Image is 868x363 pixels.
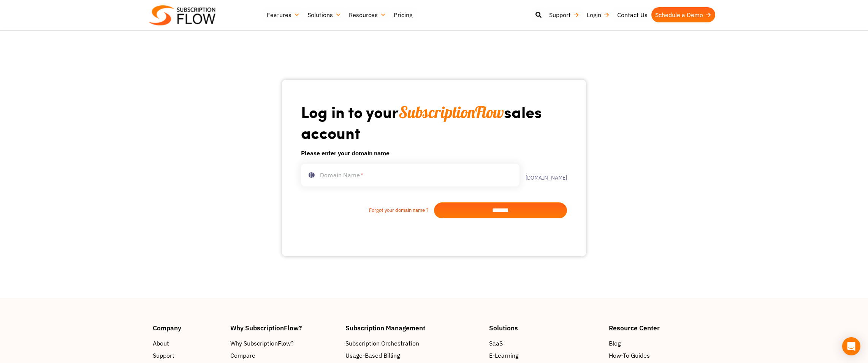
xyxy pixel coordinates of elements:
[263,7,304,22] a: Features
[153,339,223,348] a: About
[609,351,650,360] span: How-To Guides
[489,339,503,348] span: SaaS
[153,351,223,360] a: Support
[149,5,215,25] img: Subscriptionflow
[301,207,434,214] a: Forgot your domain name ?
[842,337,860,355] div: Open Intercom Messenger
[345,325,482,331] h4: Subscription Management
[520,170,567,180] label: .[DOMAIN_NAME]
[301,148,567,158] h6: Please enter your domain name
[489,339,601,348] a: SaaS
[545,7,583,22] a: Support
[304,7,345,22] a: Solutions
[230,339,294,348] span: Why SubscriptionFlow?
[345,351,400,360] span: Usage-Based Billing
[153,325,223,331] h4: Company
[230,351,255,360] span: Compare
[345,339,419,348] span: Subscription Orchestration
[489,351,601,360] a: E-Learning
[489,325,601,331] h4: Solutions
[153,351,174,360] span: Support
[609,325,715,331] h4: Resource Center
[345,351,482,360] a: Usage-Based Billing
[301,102,567,142] h1: Log in to your sales account
[345,7,390,22] a: Resources
[489,351,518,360] span: E-Learning
[230,351,338,360] a: Compare
[153,339,169,348] span: About
[345,339,482,348] a: Subscription Orchestration
[609,339,715,348] a: Blog
[609,339,621,348] span: Blog
[230,339,338,348] a: Why SubscriptionFlow?
[651,7,715,22] a: Schedule a Demo
[613,7,651,22] a: Contact Us
[390,7,416,22] a: Pricing
[230,325,338,331] h4: Why SubscriptionFlow?
[609,351,715,360] a: How-To Guides
[399,102,504,122] span: SubscriptionFlow
[583,7,613,22] a: Login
